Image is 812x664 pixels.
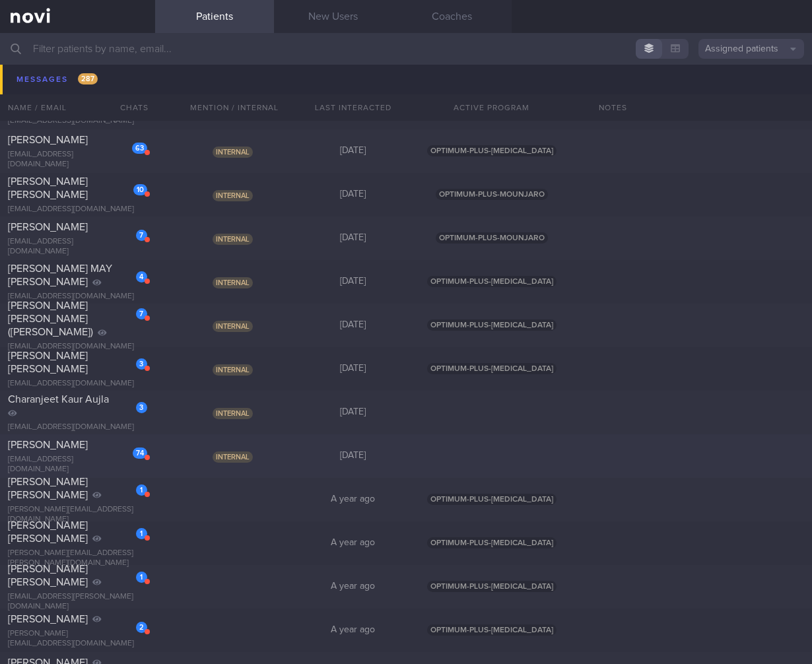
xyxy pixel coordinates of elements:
[427,145,557,156] span: OPTIMUM-PLUS-[MEDICAL_DATA]
[213,234,253,245] span: Internal
[427,537,557,548] span: OPTIMUM-PLUS-[MEDICAL_DATA]
[8,350,88,374] span: [PERSON_NAME] [PERSON_NAME]
[8,394,109,405] span: Charanjeet Kaur Aujla
[8,592,147,612] div: [EMAIL_ADDRESS][PERSON_NAME][DOMAIN_NAME]
[427,276,557,287] span: OPTIMUM-PLUS-[MEDICAL_DATA]
[8,440,88,450] span: [PERSON_NAME]
[8,548,147,568] div: [PERSON_NAME][EMAIL_ADDRESS][PERSON_NAME][DOMAIN_NAME]
[8,477,88,500] span: [PERSON_NAME] [PERSON_NAME]
[294,581,413,593] div: A year ago
[8,106,147,126] div: [PERSON_NAME][EMAIL_ADDRESS][DOMAIN_NAME]
[133,184,147,195] div: 10
[294,494,413,506] div: A year ago
[427,363,557,374] span: OPTIMUM-PLUS-[MEDICAL_DATA]
[294,145,413,157] div: [DATE]
[213,408,253,419] span: Internal
[8,300,93,337] span: [PERSON_NAME] [PERSON_NAME] ([PERSON_NAME])
[8,292,147,302] div: [EMAIL_ADDRESS][DOMAIN_NAME]
[8,422,147,432] div: [EMAIL_ADDRESS][DOMAIN_NAME]
[698,39,804,59] button: Assigned patients
[294,102,413,114] div: [DATE]
[294,276,413,288] div: [DATE]
[294,319,413,331] div: [DATE]
[213,277,253,288] span: Internal
[8,505,147,525] div: [PERSON_NAME][EMAIL_ADDRESS][DOMAIN_NAME]
[294,624,413,636] div: A year ago
[8,564,88,587] span: [PERSON_NAME] [PERSON_NAME]
[8,520,88,544] span: [PERSON_NAME] [PERSON_NAME]
[213,321,253,332] span: Internal
[136,271,147,282] div: 4
[136,572,147,583] div: 1
[294,232,413,244] div: [DATE]
[427,494,557,505] span: OPTIMUM-PLUS-[MEDICAL_DATA]
[213,451,253,463] span: Internal
[8,237,147,257] div: [EMAIL_ADDRESS][DOMAIN_NAME]
[294,537,413,549] div: A year ago
[8,135,88,145] span: [PERSON_NAME]
[213,103,253,114] span: Internal
[136,622,147,633] div: 2
[213,364,253,376] span: Internal
[213,190,253,201] span: Internal
[8,63,147,83] div: [PERSON_NAME][EMAIL_ADDRESS][DOMAIN_NAME]
[8,455,147,475] div: [EMAIL_ADDRESS][DOMAIN_NAME]
[294,363,413,375] div: [DATE]
[136,402,147,413] div: 3
[8,205,147,215] div: [EMAIL_ADDRESS][DOMAIN_NAME]
[8,222,88,232] span: [PERSON_NAME]
[213,147,253,158] span: Internal
[8,629,147,649] div: [PERSON_NAME][EMAIL_ADDRESS][DOMAIN_NAME]
[294,450,413,462] div: [DATE]
[436,189,548,200] span: OPTIMUM-PLUS-MOUNJARO
[8,379,147,389] div: [EMAIL_ADDRESS][DOMAIN_NAME]
[8,150,147,170] div: [EMAIL_ADDRESS][DOMAIN_NAME]
[136,528,147,539] div: 1
[136,484,147,496] div: 1
[427,624,557,636] span: OPTIMUM-PLUS-[MEDICAL_DATA]
[436,102,548,113] span: OPTIMUM-PLUS-MOUNJARO
[294,189,413,201] div: [DATE]
[8,91,88,102] span: [PERSON_NAME]
[436,232,548,244] span: OPTIMUM-PLUS-MOUNJARO
[136,358,147,370] div: 3
[8,263,112,287] span: [PERSON_NAME] MAY [PERSON_NAME]
[8,176,88,200] span: [PERSON_NAME] [PERSON_NAME]
[294,407,413,418] div: [DATE]
[8,342,147,352] div: [EMAIL_ADDRESS][DOMAIN_NAME]
[136,99,147,110] div: 3
[133,448,147,459] div: 74
[427,581,557,592] span: OPTIMUM-PLUS-[MEDICAL_DATA]
[136,308,147,319] div: 7
[427,319,557,331] span: OPTIMUM-PLUS-[MEDICAL_DATA]
[132,143,147,154] div: 63
[136,230,147,241] div: 7
[8,614,88,624] span: [PERSON_NAME]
